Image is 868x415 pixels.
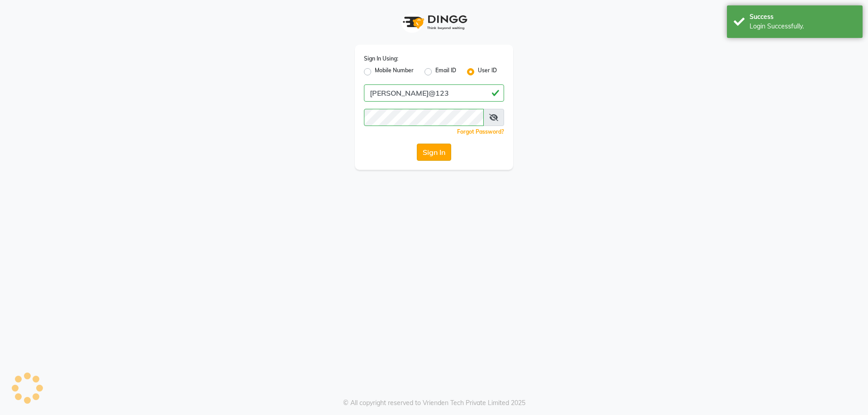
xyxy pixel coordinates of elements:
label: Sign In Using: [364,55,398,63]
a: Forgot Password? [457,128,504,135]
button: Sign In [417,144,451,161]
img: logo1.svg [398,9,470,36]
label: Mobile Number [375,66,414,77]
label: User ID [478,66,497,77]
input: Username [364,109,484,126]
label: Email ID [435,66,456,77]
div: Login Successfully. [750,22,856,31]
input: Username [364,84,504,102]
div: Success [750,12,856,22]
